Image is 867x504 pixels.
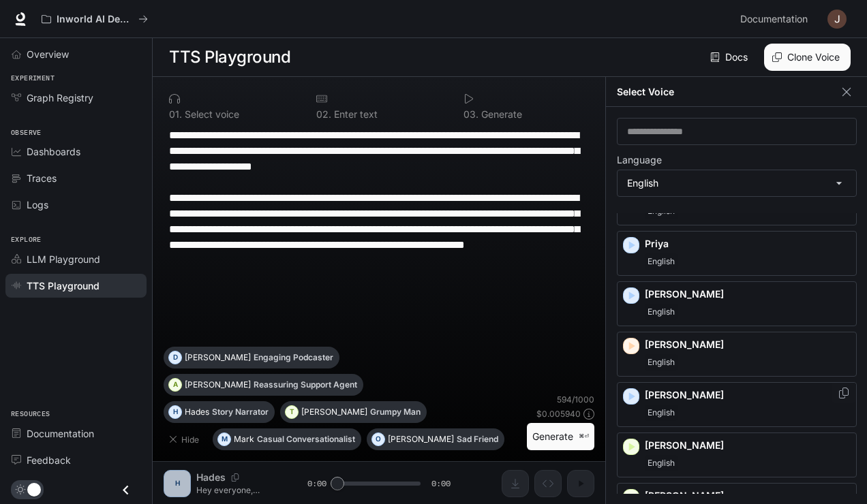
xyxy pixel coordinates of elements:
[5,193,147,217] a: Logs
[27,171,57,185] span: Traces
[764,44,851,71] button: Clone Voice
[164,401,275,423] button: HHadesStory Narrator
[316,110,331,119] p: 0 2 .
[27,198,48,212] span: Logs
[280,401,427,423] button: T[PERSON_NAME]Grumpy Man
[185,408,209,416] p: Hades
[536,408,581,420] p: $ 0.005940
[579,432,589,441] p: ⌘⏎
[5,448,147,472] a: Feedback
[827,10,847,29] img: User avatar
[110,476,141,504] button: Close drawer
[185,381,251,389] p: [PERSON_NAME]
[169,347,181,368] div: D
[169,110,182,119] p: 0 1 .
[27,252,100,266] span: LLM Playground
[35,5,154,33] button: All workspaces
[618,170,856,196] div: English
[164,428,207,450] button: Hide
[27,279,100,293] span: TTS Playground
[164,374,363,396] button: A[PERSON_NAME]Reassuring Support Agent
[645,388,851,402] p: [PERSON_NAME]
[645,405,678,421] span: English
[57,14,133,25] p: Inworld AI Demos
[5,247,147,271] a: LLM Playground
[740,11,808,28] span: Documentation
[27,482,41,497] span: Dark mode toggle
[301,408,367,416] p: [PERSON_NAME]
[169,401,181,423] div: H
[645,253,678,270] span: English
[164,347,339,368] button: D[PERSON_NAME]Engaging Podcaster
[645,455,678,471] span: English
[645,439,851,452] p: [PERSON_NAME]
[645,489,851,503] p: [PERSON_NAME]
[645,338,851,351] p: [PERSON_NAME]
[27,91,93,105] span: Graph Registry
[213,428,361,450] button: MMarkCasual Conversationalist
[463,110,478,119] p: 0 3 .
[218,428,230,450] div: M
[331,110,378,119] p: Enter text
[27,426,94,441] span: Documentation
[370,408,421,416] p: Grumpy Man
[5,140,147,163] a: Dashboards
[27,47,69,61] span: Overview
[457,435,498,443] p: Sad Friend
[212,408,269,416] p: Story Narrator
[27,453,71,467] span: Feedback
[169,44,290,71] h1: TTS Playground
[617,155,662,165] p: Language
[27,144,80,159] span: Dashboards
[5,166,147,190] a: Traces
[5,274,147,298] a: TTS Playground
[645,287,851,301] p: [PERSON_NAME]
[367,428,504,450] button: O[PERSON_NAME]Sad Friend
[823,5,851,33] button: User avatar
[478,110,522,119] p: Generate
[708,44,753,71] a: Docs
[257,435,355,443] p: Casual Conversationalist
[527,423,594,451] button: Generate⌘⏎
[557,394,594,405] p: 594 / 1000
[837,388,851,398] button: Copy Voice ID
[185,353,251,362] p: [PERSON_NAME]
[388,435,454,443] p: [PERSON_NAME]
[286,401,298,423] div: T
[234,435,254,443] p: Mark
[5,42,147,66] a: Overview
[735,5,818,33] a: Documentation
[645,237,851,251] p: Priya
[372,428,384,450] div: O
[254,353,333,362] p: Engaging Podcaster
[169,374,181,396] div: A
[645,304,678,320] span: English
[645,354,678,371] span: English
[5,422,147,445] a: Documentation
[5,86,147,110] a: Graph Registry
[182,110,239,119] p: Select voice
[254,381,357,389] p: Reassuring Support Agent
